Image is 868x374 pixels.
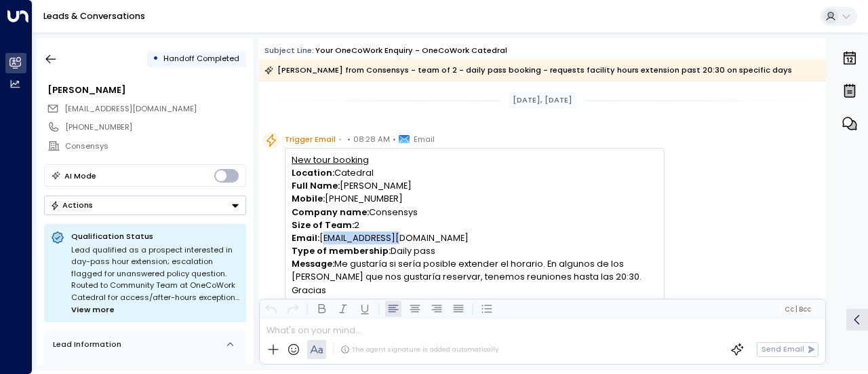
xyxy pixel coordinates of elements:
[292,167,334,179] b: Location:
[43,10,145,22] a: Leads & Conversations
[44,195,246,215] div: Button group with a nested menu
[285,132,336,146] span: Trigger Email
[393,132,396,146] span: •
[340,345,498,354] div: The agent signature is added automatically
[264,45,314,56] span: Subject Line:
[509,92,577,108] div: [DATE], [DATE]
[285,301,301,317] button: Redo
[44,195,246,215] button: Actions
[292,206,369,218] b: Company name:
[153,49,159,69] div: •
[49,339,121,350] div: Lead Information
[315,45,507,56] div: Your OneCoWork Enquiry - OneCoWork Catedral
[292,258,334,269] b: Message:
[292,244,657,257] p: Daily pass
[292,231,657,244] p: [EMAIL_ADDRESS][DOMAIN_NAME]
[65,121,245,133] div: [PHONE_NUMBER]
[338,132,342,146] span: •
[292,257,657,297] p: Me gustaría si sería posible extender el horario. En algunos de los [PERSON_NAME] que nos gustarí...
[414,132,435,146] span: Email
[795,305,797,313] span: |
[65,141,245,152] div: Consensys
[292,166,657,179] p: Catedral
[292,180,340,191] b: Full Name:
[347,132,351,146] span: •
[47,83,245,96] div: [PERSON_NAME]
[292,179,657,192] p: [PERSON_NAME]
[64,169,96,183] div: AI Mode
[292,219,657,231] p: 2
[64,103,197,115] span: raulvelaz@pm.me
[353,132,390,146] span: 08:28 AM
[292,232,319,244] b: Email:
[292,193,325,204] b: Mobile:
[292,192,657,205] p: [PHONE_NUMBER]
[71,304,115,316] span: View more
[71,361,241,373] label: SMS Consent
[292,206,657,219] p: Consensys
[64,103,197,114] span: [EMAIL_ADDRESS][DOMAIN_NAME]
[50,200,93,210] div: Actions
[780,304,815,314] button: Cc|Bcc
[292,245,391,257] b: Type of membership:
[785,305,811,313] span: Cc Bcc
[71,231,239,242] p: Qualification Status
[264,63,792,77] div: [PERSON_NAME] from Consensys - team of 2 - daily pass booking - requests facility hours extension...
[263,301,279,317] button: Undo
[292,219,354,231] b: Size of Team:
[163,53,239,64] span: Handoff Completed
[292,153,657,166] h4: New tour booking
[71,244,239,316] div: Lead qualified as a prospect interested in day-pass hour extension; escalation flagged for unansw...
